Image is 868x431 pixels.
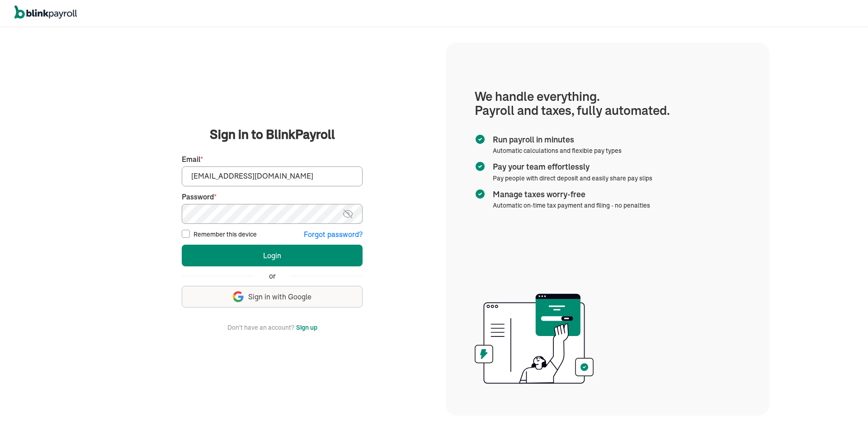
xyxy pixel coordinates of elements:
img: illustration [475,291,594,387]
span: Automatic on-time tax payment and filing - no penalties [493,201,650,209]
span: Sign in to BlinkPayroll [210,125,335,143]
img: checkmark [475,134,486,145]
span: Don't have an account? [227,322,294,333]
span: Pay your team effortlessly [493,161,649,173]
button: Forgot password? [304,229,363,240]
h1: We handle everything. Payroll and taxes, fully automated. [475,90,741,118]
button: Login [182,245,363,266]
span: Automatic calculations and flexible pay types [493,147,622,155]
label: Password [182,192,363,202]
img: eye [342,208,354,219]
img: logo [14,5,77,19]
label: Email [182,154,363,165]
img: checkmark [475,189,486,199]
span: or [269,271,276,281]
span: Manage taxes worry-free [493,189,646,200]
span: Run payroll in minutes [493,134,618,146]
span: Sign in with Google [248,292,311,302]
iframe: Chat Widget [717,333,868,431]
img: google [233,291,244,302]
button: Sign up [296,322,317,333]
img: checkmark [475,161,486,172]
input: Your email address [182,166,363,186]
button: Sign in with Google [182,286,363,308]
span: Pay people with direct deposit and easily share pay slips [493,174,652,182]
label: Remember this device [193,230,257,239]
